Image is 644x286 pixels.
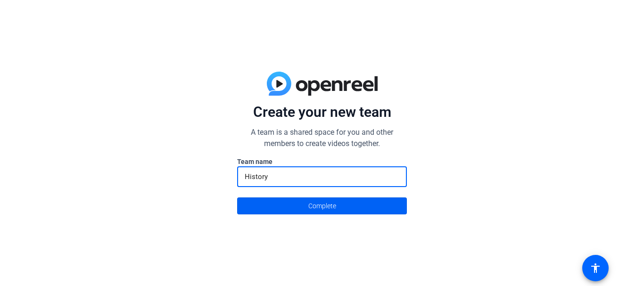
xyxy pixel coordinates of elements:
[237,157,407,166] label: Team name
[237,103,407,121] p: Create your new team
[308,197,336,215] span: Complete
[245,171,399,182] input: Enter here
[237,197,407,214] button: Complete
[267,72,378,96] img: blue-gradient.svg
[237,127,407,149] p: A team is a shared space for you and other members to create videos together.
[590,262,601,274] mat-icon: accessibility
